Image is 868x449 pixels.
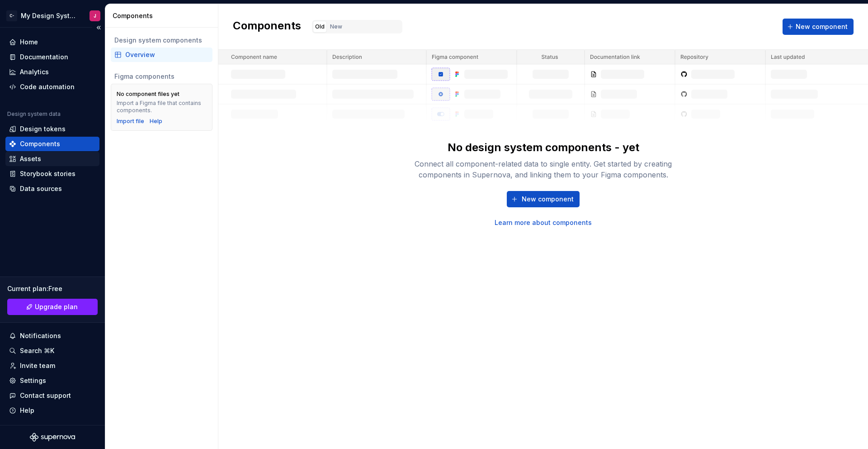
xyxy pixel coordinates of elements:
div: Search ⌘K [20,346,54,355]
div: Current plan : Free [7,284,98,293]
div: Design system data [7,110,61,118]
div: Storybook stories [20,169,75,178]
div: Contact support [20,391,71,400]
a: Assets [5,152,99,166]
a: Data sources [5,182,99,196]
button: New component [783,19,854,35]
button: New [328,21,344,33]
div: Analytics [20,67,49,76]
button: Search ⌘K [5,344,99,358]
div: C- [6,10,17,21]
a: Components [5,137,99,151]
div: Invite team [20,361,55,370]
button: C-My Design SystemJ [2,6,103,25]
div: Connect all component-related data to single entity. Get started by creating components in Supern... [399,158,688,180]
div: Import a Figma file that contains components. [117,100,207,114]
span: Upgrade plan [35,302,78,311]
div: Design tokens [20,124,66,134]
div: No component files yet [117,91,179,98]
button: Help [5,403,99,418]
button: Import file [117,118,144,125]
span: New component [796,22,848,31]
a: Design tokens [5,122,99,136]
div: My Design System [21,11,79,20]
div: Home [20,38,38,47]
a: Help [150,118,162,125]
div: Figma components [114,72,209,81]
div: Data sources [20,184,62,193]
a: Learn more about components [495,218,592,227]
a: Invite team [5,358,99,373]
span: New component [522,195,574,204]
a: Code automation [5,80,99,94]
button: Collapse sidebar [92,21,105,34]
div: Settings [20,376,46,385]
div: Components [20,139,60,148]
a: Overview [111,48,212,62]
a: Analytics [5,65,99,79]
a: Storybook stories [5,167,99,181]
a: Home [5,35,99,49]
button: New component [507,191,580,207]
div: Assets [20,154,41,163]
div: Code automation [20,82,75,91]
button: Old [313,21,327,33]
h2: Components [233,19,301,35]
svg: Supernova Logo [30,433,75,442]
div: Documentation [20,53,68,62]
a: Settings [5,373,99,388]
div: Components [113,11,214,20]
button: Upgrade plan [7,299,98,315]
button: Contact support [5,388,99,403]
a: Documentation [5,50,99,64]
div: Notifications [20,331,61,340]
div: Help [20,406,34,415]
div: Design system components [114,36,209,45]
div: J [94,12,96,19]
div: No design system components - yet [448,140,639,155]
div: Overview [125,50,209,59]
button: Notifications [5,329,99,343]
